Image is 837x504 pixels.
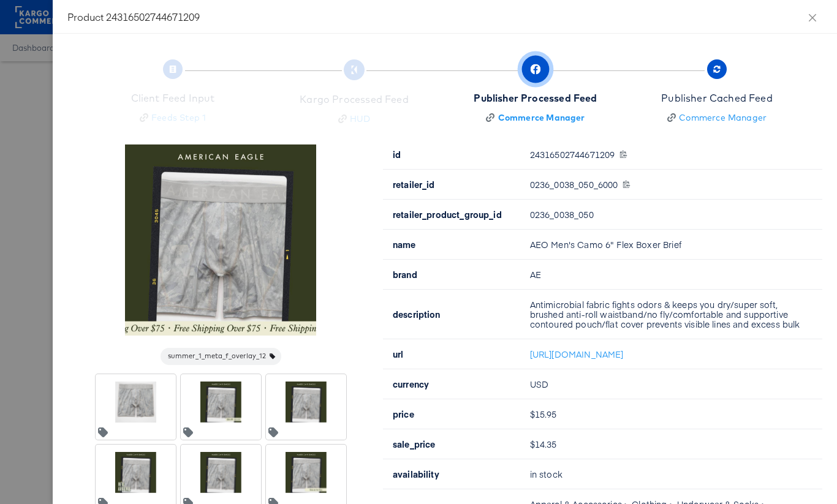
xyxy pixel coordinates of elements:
[621,48,812,138] button: Publisher Cached FeedCommerce Manager
[520,200,822,230] td: 0236_0038_050
[520,369,822,399] td: USD
[161,352,281,361] span: summer_1_meta_f_overlay_12
[474,111,597,124] a: Commerce Manager
[661,91,773,105] div: Publisher Cached Feed
[530,179,808,189] div: 0236_0038_050_6000
[498,111,585,124] div: Commerce Manager
[679,111,767,124] div: Commerce Manager
[474,91,597,105] div: Publisher Processed Feed
[393,348,403,360] b: url
[520,290,822,339] td: Antimicrobial fabric fights odors & keeps you dry/super soft, brushed anti-roll waistband/no fly/...
[393,308,441,320] b: description
[393,178,435,190] b: retailer_id
[520,399,822,429] td: $15.95
[393,408,414,420] b: price
[67,10,822,23] div: Product 24316502744671209
[393,468,439,480] b: availability
[393,208,502,220] b: retailer_product_group_id
[520,260,822,290] td: AE
[440,48,631,138] button: Publisher Processed FeedCommerce Manager
[393,148,401,160] b: id
[530,149,808,159] div: 24316502744671209
[661,111,773,124] a: Commerce Manager
[393,268,417,280] b: brand
[393,438,436,450] b: sale_price
[530,348,624,360] a: [URL][DOMAIN_NAME]
[393,238,416,250] b: name
[520,429,822,459] td: $14.35
[520,230,822,260] td: AEO Men's Camo 6" Flex Boxer Brief
[808,13,817,23] span: close
[393,378,429,390] b: currency
[520,459,822,489] td: in stock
